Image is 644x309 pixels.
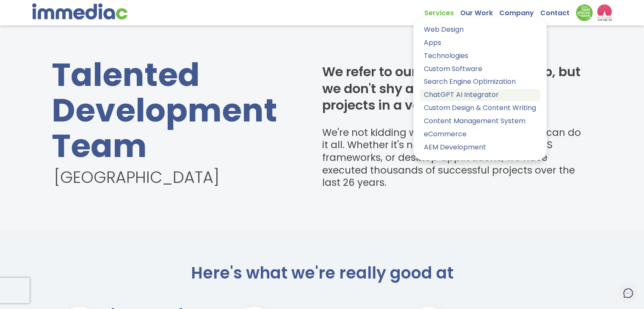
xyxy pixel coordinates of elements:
[420,37,540,49] a: Apps
[322,63,586,114] h2: We refer to ourselves as a .NET shop, but we don't shy away from taking on projects in a variety ...
[420,89,540,101] a: ChatGPT AI Integrator
[420,102,540,114] a: Custom Design & Content Writing
[420,63,540,75] a: Custom Software
[52,264,593,282] h2: Here's what we're really good at
[597,4,612,21] img: logo2_wea_nobg.webp
[420,76,540,88] a: Search Engine Optimization
[54,168,299,187] span: [GEOGRAPHIC_DATA]
[540,4,576,17] a: Contact
[420,115,540,127] a: Content Management System
[424,4,460,17] a: Services
[420,128,540,141] a: eCommerce
[576,4,593,21] img: Down
[52,57,297,187] h1: Talented Development Team
[32,3,127,19] img: immediac
[499,4,540,17] a: Company
[322,127,586,189] h3: We're not kidding when we say that our team can do it all. Whether it's native mobile application...
[460,4,499,17] a: Our Work
[420,141,540,154] a: AEM Development
[420,24,540,36] a: Web Design
[420,50,540,62] a: Technologies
